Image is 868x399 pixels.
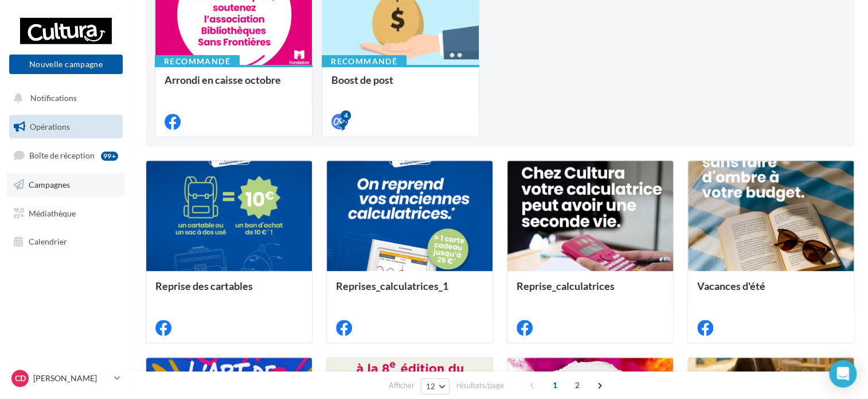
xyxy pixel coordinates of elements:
[29,180,70,189] span: Campagnes
[29,150,95,160] span: Boîte de réception
[517,280,664,303] div: Reprise_calculatrices
[546,376,564,394] span: 1
[9,367,123,389] a: CD [PERSON_NAME]
[15,373,26,384] span: CD
[7,173,125,197] a: Campagnes
[29,208,76,218] span: Médiathèque
[7,202,125,226] a: Médiathèque
[389,380,415,391] span: Afficher
[29,237,67,246] span: Calendrier
[7,115,125,139] a: Opérations
[456,380,503,391] span: résultats/page
[336,280,483,303] div: Reprises_calculatrices_1
[421,378,450,394] button: 12
[341,110,351,121] div: 4
[101,152,118,161] div: 99+
[165,74,303,97] div: Arrondi en caisse octobre
[155,55,240,68] div: Recommandé
[30,93,77,103] span: Notifications
[30,122,70,131] span: Opérations
[697,280,844,303] div: Vacances d'été
[331,74,470,97] div: Boost de post
[322,55,406,68] div: Recommandé
[829,360,857,388] div: Open Intercom Messenger
[7,143,125,168] a: Boîte de réception99+
[155,280,303,303] div: Reprise des cartables
[7,230,125,254] a: Calendrier
[33,373,110,384] p: [PERSON_NAME]
[9,55,123,74] button: Nouvelle campagne
[7,86,120,110] button: Notifications
[426,382,436,391] span: 12
[568,376,587,394] span: 2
